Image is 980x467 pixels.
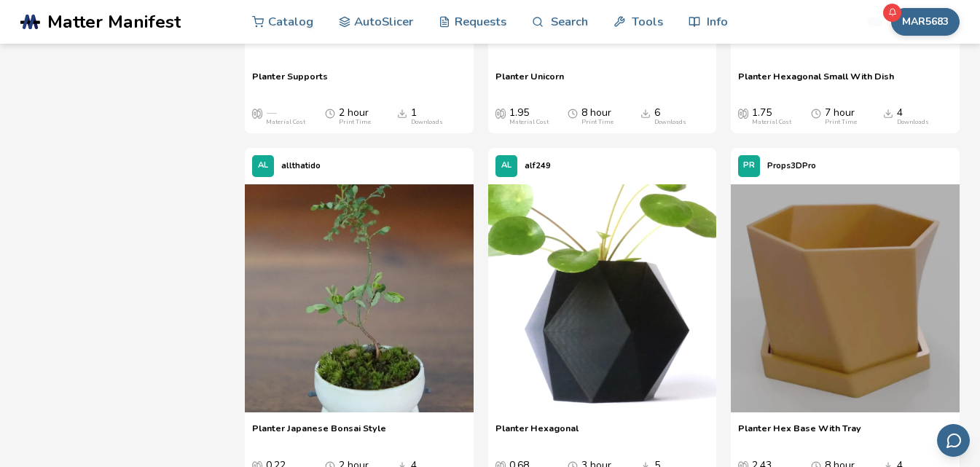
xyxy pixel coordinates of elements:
[767,158,816,173] p: Props3DPro
[397,107,407,119] span: Downloads
[495,71,564,93] a: Planter Unicorn
[811,107,821,119] span: Average Print Time
[752,119,791,126] div: Material Cost
[411,119,443,126] div: Downloads
[495,107,506,119] span: Average Cost
[501,161,511,170] span: AL
[509,107,549,126] div: 1.95
[654,107,686,126] div: 6
[738,423,861,444] a: Planter Hex Base With Tray
[738,107,748,119] span: Average Cost
[47,12,181,32] span: Matter Manifest
[325,107,335,119] span: Average Print Time
[897,107,929,126] div: 4
[654,119,686,126] div: Downloads
[568,107,578,119] span: Average Print Time
[339,107,371,126] div: 2 hour
[266,107,276,119] span: —
[640,107,651,119] span: Downloads
[252,71,328,93] a: Planter Supports
[258,161,268,170] span: AL
[752,107,791,126] div: 1.75
[266,119,305,126] div: Material Cost
[581,119,614,126] div: Print Time
[743,161,755,170] span: PR
[339,119,371,126] div: Print Time
[495,423,579,444] a: Planter Hexagonal
[581,107,614,126] div: 8 hour
[509,119,549,126] div: Material Cost
[937,424,970,457] button: Send feedback via email
[252,423,386,444] a: Planter Japanese Bonsai Style
[738,71,894,93] a: Planter Hexagonal Small With Dish
[891,8,960,36] button: MAR5683
[281,158,321,173] p: allthatido
[825,119,857,126] div: Print Time
[897,119,929,126] div: Downloads
[883,107,893,119] span: Downloads
[411,107,443,126] div: 1
[525,158,551,173] p: alf249
[252,107,262,119] span: Average Cost
[825,107,857,126] div: 7 hour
